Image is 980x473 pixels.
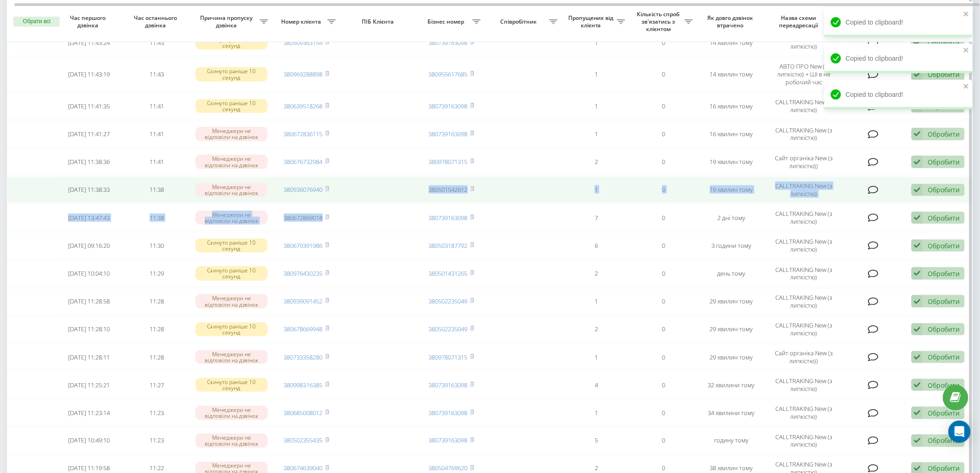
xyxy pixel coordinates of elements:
[429,381,468,389] a: 380739163098
[765,149,842,175] td: Сайт органіка New (з липкістю))
[13,17,60,27] button: Обрати всі
[490,18,550,25] span: Співробітник
[630,400,697,426] td: 0
[928,130,960,139] div: Обробити
[284,158,323,166] a: 380676732984
[429,185,468,194] a: 380501542612
[123,93,190,119] td: 11:41
[562,372,630,398] td: 4
[195,434,268,448] div: Менеджери не відповіли на дзвінок
[277,18,327,25] span: Номер клієнта
[697,149,765,175] td: 19 хвилин тому
[123,428,190,454] td: 11:23
[195,239,268,252] div: Скинуто раніше 10 секунд
[562,93,630,119] td: 1
[765,289,842,315] td: CALLTRAKING New (з липкістю)
[429,241,468,250] a: 380503187792
[928,241,960,250] div: Обробити
[949,421,971,443] div: Open Intercom Messenger
[765,233,842,259] td: CALLTRAKING New (з липкістю)
[928,214,960,222] div: Обробити
[630,344,697,370] td: 0
[284,353,323,361] a: 380733358280
[123,260,190,286] td: 11:29
[630,30,697,56] td: 0
[824,80,973,109] div: Copied to clipboard!
[195,266,268,280] div: Скинуто раніше 10 секунд
[928,464,960,473] div: Обробити
[928,381,960,390] div: Обробити
[55,428,123,454] td: [DATE] 10:49:10
[697,93,765,119] td: 16 хвилин тому
[284,70,323,78] a: 380969288898
[55,260,123,286] td: [DATE] 10:04:10
[562,289,630,315] td: 1
[284,241,323,250] a: 380679391986
[765,400,842,426] td: CALLTRAKING New (з липкістю)
[284,102,323,110] a: 380639518268
[765,177,842,203] td: CALLTRAKING New (з липкістю)
[429,436,468,445] a: 380739163098
[562,149,630,175] td: 2
[284,185,323,194] a: 380936076940
[928,409,960,417] div: Обробити
[195,406,268,420] div: Менеджери не відповіли на дзвінок
[429,158,468,166] a: 380978071315
[195,14,259,29] span: Причина пропуску дзвінка
[284,297,323,305] a: 380939091452
[630,428,697,454] td: 0
[284,214,323,222] a: 380672869018
[630,233,697,259] td: 0
[195,183,268,197] div: Менеджери не відповіли на дзвінок
[284,381,323,389] a: 380998316385
[55,93,123,119] td: [DATE] 11:41:35
[562,205,630,231] td: 7
[55,30,123,56] td: [DATE] 11:43:24
[765,93,842,119] td: CALLTRAKING New (з липкістю)
[697,316,765,342] td: 29 хвилин тому
[697,428,765,454] td: годину тому
[928,436,960,445] div: Обробити
[131,14,183,29] span: Час останнього дзвінка
[429,325,468,333] a: 380502235049
[630,149,697,175] td: 0
[55,57,123,91] td: [DATE] 11:43:19
[963,82,970,91] button: close
[284,436,323,445] a: 380502355435
[429,130,468,138] a: 380739163098
[634,11,685,32] span: Кількість спроб зв'язатись з клієнтом
[55,344,123,370] td: [DATE] 11:28:11
[630,260,697,286] td: 0
[195,211,268,225] div: Менеджери не відповіли на дзвінок
[630,316,697,342] td: 0
[562,233,630,259] td: 6
[429,269,468,277] a: 380501431265
[55,121,123,147] td: [DATE] 11:41:27
[630,372,697,398] td: 0
[195,127,268,141] div: Менеджери не відповіли на дзвінок
[765,316,842,342] td: CALLTRAKING New (з липкістю)
[765,30,842,56] td: CALLTRAKING New (з липкістю)
[284,38,323,47] a: 380509363154
[195,99,268,113] div: Скинуто раніше 10 секунд
[429,297,468,305] a: 380502235049
[697,260,765,286] td: день тому
[562,400,630,426] td: 1
[429,409,468,417] a: 380739163098
[429,464,468,473] a: 380504769620
[770,14,829,29] span: Назва схеми переадресації
[928,269,960,278] div: Обробити
[284,464,323,473] a: 380674639040
[697,233,765,259] td: 3 години тому
[765,121,842,147] td: CALLTRAKING New (з липкістю)
[284,130,323,138] a: 380672836115
[195,36,268,50] div: Скинуто раніше 10 секунд
[697,57,765,91] td: 14 хвилин тому
[630,57,697,91] td: 0
[123,372,190,398] td: 11:27
[195,155,268,169] div: Менеджери не відповіли на дзвінок
[55,233,123,259] td: [DATE] 09:16:20
[630,205,697,231] td: 0
[765,372,842,398] td: CALLTRAKING New (з липкістю)
[348,18,409,25] span: ПІБ Клієнта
